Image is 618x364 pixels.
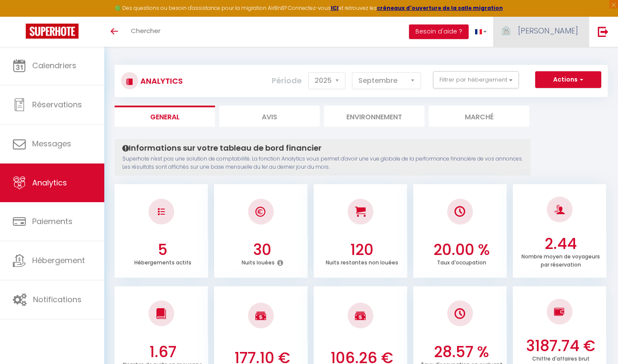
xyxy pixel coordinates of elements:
button: Ouvrir le widget de chat LiveChat [7,3,33,29]
h3: 30 [219,241,306,259]
h3: 2.44 [518,235,604,253]
h3: 120 [318,241,405,259]
h4: Informations sur votre tableau de bord financier [122,143,523,153]
img: NO IMAGE [158,208,165,215]
a: ... [PERSON_NAME] [493,17,589,47]
li: Marché [429,106,529,127]
img: NO IMAGE [454,308,465,319]
a: créneaux d'ouverture de la salle migration [377,4,503,12]
span: Calendriers [32,60,76,71]
img: logout [598,26,609,37]
span: [PERSON_NAME] [518,25,578,36]
iframe: Chat [582,325,612,358]
span: Messages [32,138,71,149]
p: Nombre moyen de voyageurs par réservation [521,251,600,268]
p: Nuits restantes non louées [326,257,398,266]
p: Hébergements actifs [134,257,191,266]
button: Filtrer par hébergement [433,71,519,88]
li: Environnement [324,106,424,127]
img: Super Booking [26,24,79,39]
li: General [115,106,215,127]
label: Période [272,71,302,90]
li: Avis [219,106,320,127]
h3: 5 [119,241,206,259]
span: Notifications [33,294,82,305]
h3: 20.00 % [418,241,505,259]
img: ... [500,24,512,37]
p: Nuits louées [242,257,275,266]
a: ICI [331,4,339,12]
h3: 3187.74 € [518,337,604,355]
a: Chercher [124,17,167,47]
span: Hébergement [32,255,85,266]
button: Actions [535,71,601,88]
span: Chercher [131,26,161,35]
h3: 1.67 [119,343,206,361]
h3: Analytics [138,71,183,91]
span: Réservations [32,99,82,110]
p: Taux d'occupation [437,257,486,266]
p: Superhote n'est pas une solution de comptabilité. La fonction Analytics vous permet d'avoir une v... [122,155,523,171]
span: Paiements [32,216,73,227]
button: Besoin d'aide ? [409,24,469,39]
h3: 28.57 % [418,343,505,361]
span: Analytics [32,177,67,188]
img: NO IMAGE [554,306,565,317]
